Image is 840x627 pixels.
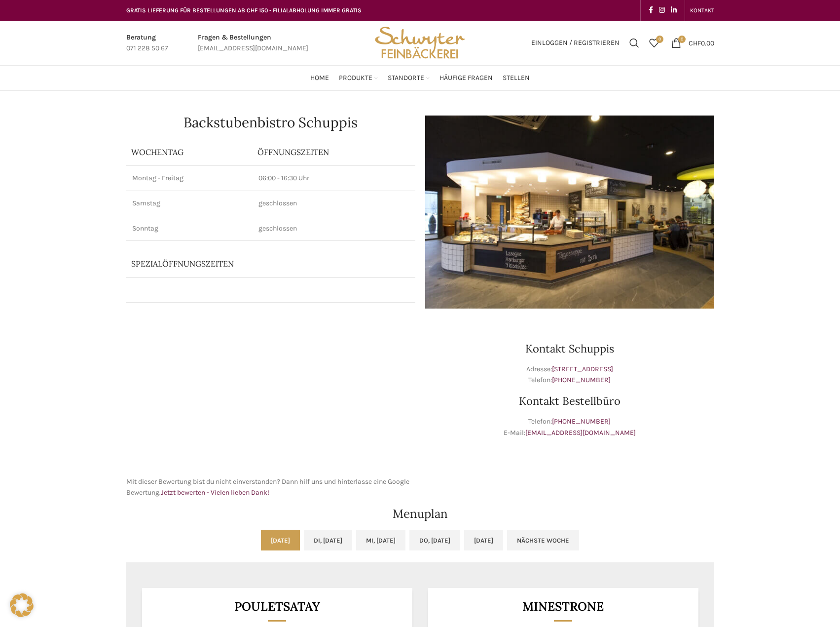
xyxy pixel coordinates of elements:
[388,74,424,83] span: Standorte
[425,343,714,354] h3: Kontakt Schuppis
[126,32,168,54] a: Infobox link
[425,416,714,438] p: Telefon: E-Mail:
[131,147,248,157] p: Wochentag
[371,38,468,46] a: Site logo
[425,395,714,406] h3: Kontakt Bestellbüro
[656,36,663,43] span: 0
[132,224,247,234] p: Sonntag
[126,116,415,129] h1: Backstubenbistro Schuppis
[678,36,686,43] span: 0
[690,7,714,14] span: KONTAKT
[339,68,378,88] a: Produkte
[666,33,719,53] a: 0 CHF0.00
[464,530,503,550] a: [DATE]
[258,224,409,234] p: geschlossen
[503,68,530,88] a: Stellen
[439,68,493,88] a: Häufige Fragen
[132,198,247,208] p: Samstag
[261,530,300,550] a: [DATE]
[371,21,468,65] img: Bäckerei Schwyter
[126,476,415,499] p: Mit dieser Bewertung bist du nicht einverstanden? Dann hilf uns und hinterlasse eine Google Bewer...
[258,173,409,183] p: 06:00 - 16:30 Uhr
[685,0,719,20] div: Secondary navigation
[525,429,636,437] a: [EMAIL_ADDRESS][DOMAIN_NAME]
[310,68,329,88] a: Home
[339,74,372,83] span: Produkte
[526,33,624,53] a: Einloggen / Registrieren
[310,74,329,83] span: Home
[689,39,701,47] span: CHF
[161,488,269,497] a: Jetzt bewerten - Vielen lieben Dank!
[409,530,460,550] a: Do, [DATE]
[644,33,664,53] a: 0
[388,68,430,88] a: Standorte
[198,32,308,54] a: Infobox link
[440,600,686,613] h3: Minestrone
[154,600,400,613] h3: Pouletsatay
[356,530,405,550] a: Mi, [DATE]
[126,7,362,14] span: GRATIS LIEFERUNG FÜR BESTELLUNGEN AB CHF 150 - FILIALABHOLUNG IMMER GRATIS
[690,0,714,20] a: KONTAKT
[258,198,409,208] p: geschlossen
[689,39,714,47] bdi: 0.00
[132,173,247,183] p: Montag - Freitag
[425,364,714,386] p: Adresse: Telefon:
[552,417,611,426] a: [PHONE_NUMBER]
[552,376,611,384] a: [PHONE_NUMBER]
[126,508,714,520] h2: Menuplan
[304,530,352,550] a: Di, [DATE]
[531,39,620,46] span: Einloggen / Registrieren
[257,147,410,157] p: ÖFFNUNGSZEITEN
[656,3,668,17] a: Instagram social link
[624,33,644,53] a: Suchen
[644,33,664,53] div: Meine Wunschliste
[552,365,613,373] a: [STREET_ADDRESS]
[131,258,363,269] p: Spezialöffnungszeiten
[668,3,680,17] a: Linkedin social link
[507,530,579,550] a: Nächste Woche
[126,318,415,467] iframe: schwyter schuppis
[121,68,719,88] div: Main navigation
[646,3,656,17] a: Facebook social link
[503,74,530,83] span: Stellen
[439,74,493,83] span: Häufige Fragen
